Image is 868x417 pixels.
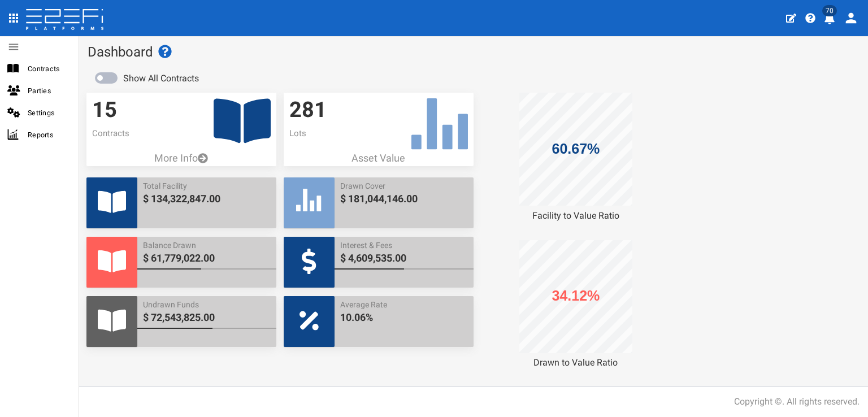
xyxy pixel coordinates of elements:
[284,151,474,166] p: Asset Value
[143,299,271,310] span: Undrawn Funds
[340,299,468,310] span: Average Rate
[28,128,70,141] span: Reports
[143,310,271,325] span: $ 72,543,825.00
[481,357,671,370] div: Drawn to Value Ratio
[143,240,271,251] span: Balance Drawn
[289,128,468,140] p: Lots
[340,310,468,325] span: 10.06%
[143,251,271,266] span: $ 61,779,022.00
[340,251,468,266] span: $ 4,609,535.00
[340,192,468,206] span: $ 181,044,146.00
[123,72,199,85] label: Show All Contracts
[481,210,671,223] div: Facility to Value Ratio
[28,106,70,119] span: Settings
[143,192,271,206] span: $ 134,322,847.00
[88,45,860,59] h1: Dashboard
[734,396,860,409] div: Copyright ©. All rights reserved.
[92,128,271,140] p: Contracts
[28,62,70,75] span: Contracts
[340,240,468,251] span: Interest & Fees
[92,98,271,122] h3: 15
[28,84,70,97] span: Parties
[86,151,276,166] a: More Info
[143,180,271,192] span: Total Facility
[340,180,468,192] span: Drawn Cover
[289,98,468,122] h3: 281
